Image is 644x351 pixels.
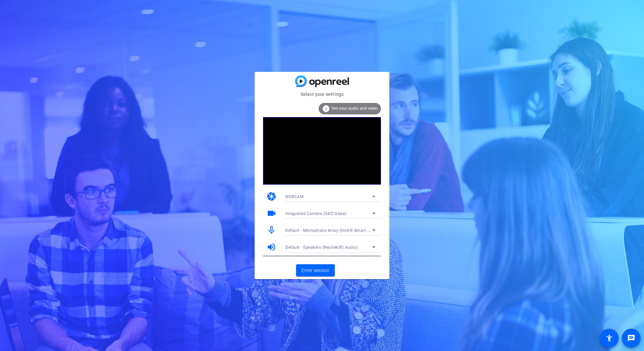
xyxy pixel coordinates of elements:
[295,75,349,87] img: blue-gradient.svg
[296,264,335,276] button: Enter session
[266,242,277,252] mat-icon: volume_up
[285,245,358,250] span: Default - Speakers (Realtek(R) Audio)
[285,211,347,216] span: Integrated Camera (04f2:b6ea)
[322,105,330,113] mat-icon: info
[605,334,613,342] mat-icon: accessibility
[285,194,303,199] span: WEBCAM
[285,227,452,233] span: Default - Microphone Array (Intel® Smart Sound Technology for Digital Microphones)
[627,334,635,342] mat-icon: message
[266,208,277,218] mat-icon: videocam
[331,106,378,111] span: Test your audio and video
[255,90,389,98] mat-card-subtitle: Select your settings
[301,267,329,274] span: Enter session
[266,225,277,235] mat-icon: mic_none
[266,191,277,201] mat-icon: camera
